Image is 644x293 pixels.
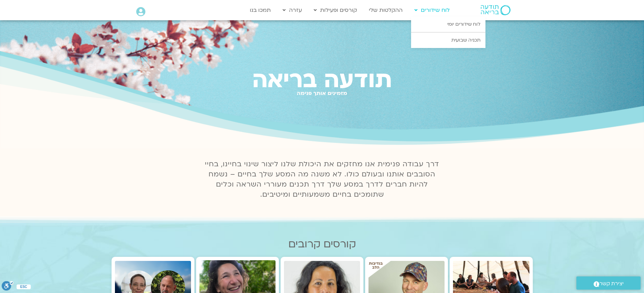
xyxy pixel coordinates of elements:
a: עזרה [279,4,305,17]
p: דרך עבודה פנימית אנו מחזקים את היכולת שלנו ליצור שינוי בחיינו, בחיי הסובבים אותנו ובעולם כולו. לא... [201,159,443,200]
img: תודעה בריאה [481,5,510,15]
span: יצירת קשר [599,279,624,288]
a: תמכו בנו [246,4,274,17]
a: לוח שידורים יומי [411,17,485,32]
a: ההקלטות שלי [365,4,406,17]
a: קורסים ופעילות [310,4,360,17]
a: לוח שידורים [411,4,453,17]
a: יצירת קשר [576,276,641,290]
h2: קורסים קרובים [112,238,533,250]
a: תכניה שבועית [411,32,485,48]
